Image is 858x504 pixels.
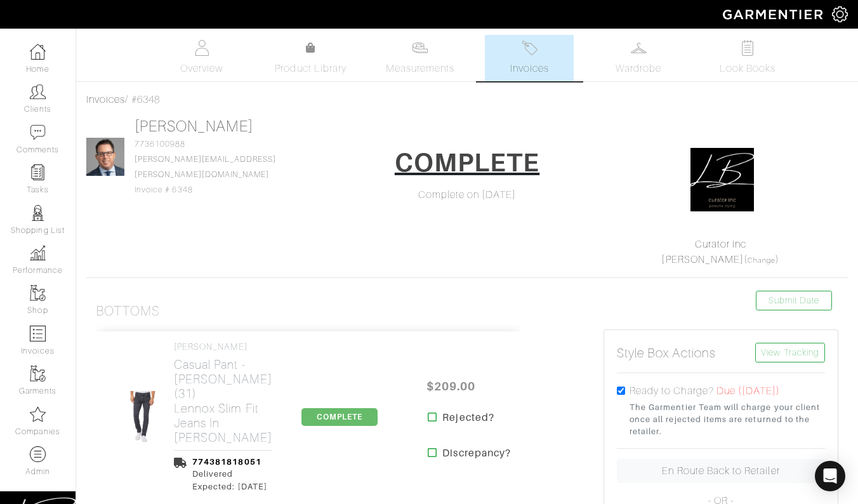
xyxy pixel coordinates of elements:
span: COMPLETE [301,408,378,426]
img: orders-icon-0abe47150d42831381b5fb84f609e132dff9fe21cb692f30cb5eec754e2cba89.png [30,326,46,342]
img: graph-8b7af3c665d003b59727f371ae50e7771705bf0c487971e6e97d053d13c5068d.png [30,245,46,261]
img: dashboard-icon-dbcd8f5a0b271acd01030246c82b418ddd0df26cd7fceb0bd07c9910d44c42f6.png [30,44,46,60]
a: Wardrobe [594,35,683,81]
img: stylists-icon-eb353228a002819b7ec25b43dbf5f0378dd9e0616d9560372ff212230b889e62.png [30,205,46,221]
img: gear-icon-white-bd11855cb880d31180b6d7d6211b90ccbf57a29d726f0c71d8c61bd08dd39cc2.png [832,6,848,22]
a: COMPLETE [386,143,548,187]
strong: Discrepancy? [442,446,511,461]
a: Measurements [376,35,465,81]
a: 774381818051 [192,457,261,467]
a: Invoices [86,94,125,105]
img: clients-icon-6bae9207a08558b7cb47a8932f037763ab4055f8c8b6bfacd5dc20c3e0201464.png [30,84,46,100]
span: $209.00 [412,373,489,400]
img: comment-icon-a0a6a9ef722e966f86d9cbdc48e553b5cf19dbc54f86b18d962a5391bc8f6eb6.png [30,124,46,140]
a: En Route Back to Retailer [617,459,825,483]
img: garments-icon-b7da505a4dc4fd61783c78ac3ca0ef83fa9d6f193b1c9dc38574b1d14d53ca28.png [30,285,46,301]
label: Ready to Charge? [630,383,714,399]
a: COMPLETE [301,411,378,422]
a: Product Library [267,41,355,76]
img: orders-27d20c2124de7fd6de4e0e44c1d41de31381a507db9b33961299e4e07d508b8c.svg [522,40,538,56]
img: wardrobe-487a4870c1b7c33e795ec22d11cfc2ed9d08956e64fb3008fe2437562e282088.svg [631,40,647,56]
a: Overview [157,35,246,81]
img: companies-icon-14a0f246c7e91f24465de634b560f0151b0cc5c9ce11af5fac52e6d7d6371812.png [30,406,46,422]
a: [PERSON_NAME] Casual Pant - [PERSON_NAME] (31)Lennox Slim Fit Jeans in [PERSON_NAME] [174,342,272,445]
span: Wardrobe [616,61,661,76]
div: ( ) [609,237,833,267]
h5: Style Box Actions [617,345,716,361]
span: Invoices [510,61,549,76]
a: [PERSON_NAME] [661,254,744,265]
img: measurements-466bbee1fd09ba9460f595b01e5d73f9e2bff037440d3c8f018324cb6cdf7a4a.svg [412,40,428,56]
a: Submit Date [756,291,832,310]
div: Open Intercom Messenger [815,461,845,491]
img: oxFH7zigUnxfPzrmzcytt6rk.png [690,148,754,211]
span: Due ([DATE]) [716,385,781,397]
span: 7736100988 Invoice # 6348 [135,140,276,194]
span: Overview [180,61,223,76]
span: Look Books [720,61,776,76]
img: .jpg [86,138,124,176]
a: [PERSON_NAME] [135,118,253,135]
img: custom-products-icon-6973edde1b6c6774590e2ad28d3d057f2f42decad08aa0e48061009ba2575b3a.png [30,446,46,462]
a: [PERSON_NAME][EMAIL_ADDRESS][PERSON_NAME][DOMAIN_NAME] [135,155,276,179]
h3: Bottoms [96,303,160,319]
img: reminder-icon-8004d30b9f0a5d33ae49ab947aed9ed385cf756f9e5892f1edd6e32f2345188e.png [30,164,46,180]
span: Measurements [386,61,455,76]
a: Look Books [703,35,792,81]
img: basicinfo-40fd8af6dae0f16599ec9e87c0ef1c0a1fdea2edbe929e3d69a839185d80c458.svg [194,40,209,56]
img: garments-icon-b7da505a4dc4fd61783c78ac3ca0ef83fa9d6f193b1c9dc38574b1d14d53ca28.png [30,366,46,381]
h1: COMPLETE [395,147,539,178]
strong: Rejected? [442,410,494,425]
div: Expected: [DATE] [192,481,267,493]
span: Product Library [275,61,346,76]
h2: Casual Pant - [PERSON_NAME] (31) Lennox Slim Fit Jeans in [PERSON_NAME] [174,357,272,445]
a: View Tracking [755,343,825,362]
img: pbsaujUqZu9en6bkXGCmqFJS [121,390,164,444]
img: garmentier-logo-header-white-b43fb05a5012e4ada735d5af1a66efaba907eab6374d6393d1fbf88cb4ef424d.png [716,3,832,25]
a: Change [748,256,775,264]
a: Curator Inc [695,239,747,250]
div: Delivered [192,468,267,480]
h4: [PERSON_NAME] [174,342,272,352]
a: Invoices [485,35,574,81]
div: Complete on [DATE] [350,187,584,202]
small: The Garmentier Team will charge your client once all rejected items are returned to the retailer. [630,401,825,438]
img: todo-9ac3debb85659649dc8f770b8b6100bb5dab4b48dedcbae339e5042a72dfd3cc.svg [740,40,756,56]
div: / #6348 [86,92,848,107]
